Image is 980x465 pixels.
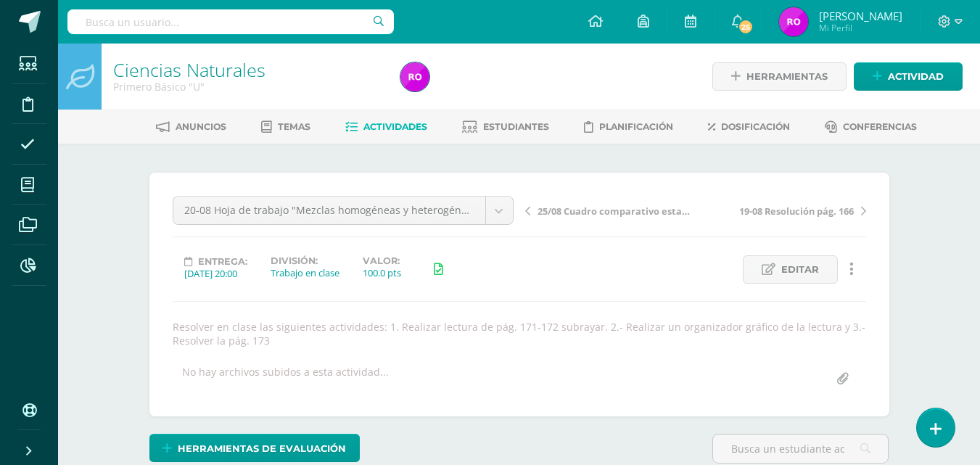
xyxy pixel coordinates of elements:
[113,80,383,94] div: Primero Básico 'U'
[721,121,790,132] span: Dosificación
[584,115,673,139] a: Planificación
[825,115,917,139] a: Conferencias
[67,9,394,34] input: Busca un usuario...
[113,59,383,80] h1: Ciencias Naturales
[156,115,226,139] a: Anuncios
[261,115,310,139] a: Temas
[739,205,854,218] span: 19-08 Resolución pág. 166
[819,22,902,34] span: Mi Perfil
[173,197,513,224] a: 20-08 Hoja de trabajo "Mezclas homogéneas y heterogéneas"
[400,62,429,91] img: 66a715204c946aaac10ab2c26fd27ac0.png
[167,320,872,347] div: Resolver en clase las siguientes actividades: 1. Realizar lectura de pág. 171-172 subrayar. 2.- R...
[149,434,360,462] a: Herramientas de evaluación
[178,435,346,462] span: Herramientas de evaluación
[462,115,549,139] a: Estudiantes
[176,121,226,132] span: Anuncios
[781,256,819,283] span: Editar
[363,255,401,266] label: Valor:
[184,197,474,224] span: 20-08 Hoja de trabajo "Mezclas homogéneas y heterogéneas"
[345,115,427,139] a: Actividades
[746,63,828,90] span: Herramientas
[888,63,944,90] span: Actividad
[184,267,247,280] div: [DATE] 20:00
[198,256,247,267] span: Entrega:
[738,19,754,35] span: 25
[483,121,549,132] span: Estudiantes
[182,365,389,393] div: No hay archivos subidos a esta actividad...
[843,121,917,132] span: Conferencias
[271,255,339,266] label: División:
[696,203,866,218] a: 19-08 Resolución pág. 166
[278,121,310,132] span: Temas
[271,266,339,279] div: Trabajo en clase
[713,435,888,463] input: Busca un estudiante aquí...
[538,205,691,218] span: 25/08 Cuadro comparativo estados físicos de la materia
[819,9,902,23] span: [PERSON_NAME]
[363,266,401,279] div: 100.0 pts
[779,7,808,36] img: 66a715204c946aaac10ab2c26fd27ac0.png
[854,62,963,91] a: Actividad
[712,62,847,91] a: Herramientas
[525,203,696,218] a: 25/08 Cuadro comparativo estados físicos de la materia
[363,121,427,132] span: Actividades
[113,57,265,82] a: Ciencias Naturales
[599,121,673,132] span: Planificación
[708,115,790,139] a: Dosificación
